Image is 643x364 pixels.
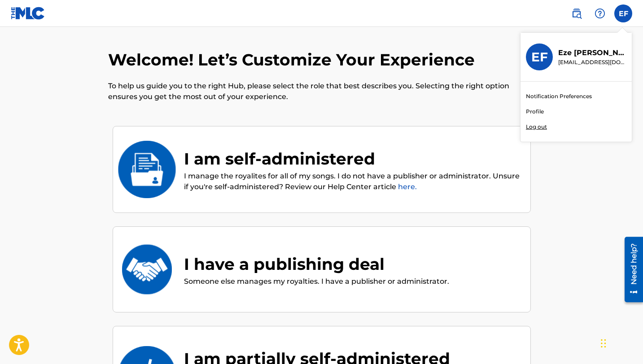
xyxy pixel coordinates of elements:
a: Notification Preferences [526,92,592,100]
div: I am self-administered [184,147,521,171]
h2: Welcome! Let’s Customize Your Experience [108,50,479,70]
a: Profile [526,108,544,116]
iframe: Resource Center [618,233,643,305]
img: I am self-administered [117,141,176,198]
a: Public Search [568,4,586,22]
img: help [595,8,605,19]
a: here. [398,182,417,191]
img: MLC Logo [11,7,45,20]
img: I have a publishing deal [117,241,176,298]
div: Help [591,4,609,22]
h3: EF [531,49,548,65]
span: EF [619,9,628,19]
p: Eze Francis [558,48,626,58]
div: I am self-administeredI am self-administeredI manage the royalites for all of my songs. I do not ... [113,126,531,213]
iframe: Chat Widget [598,321,643,364]
p: I manage the royalites for all of my songs. I do not have a publisher or administrator. Unsure if... [184,171,521,192]
p: Someone else manages my royalties. I have a publisher or administrator. [184,276,449,287]
div: Drag [601,330,606,357]
div: I have a publishing dealI have a publishing dealSomeone else manages my royalties. I have a publi... [113,226,531,312]
div: I have a publishing deal [184,252,449,276]
p: To help us guide you to the right Hub, please select the role that best describes you. Selecting ... [108,81,535,102]
div: User Menu [614,4,632,22]
p: Log out [526,123,547,131]
p: elevatedmindsfamily@gmail.com [558,58,626,66]
img: search [571,8,582,19]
